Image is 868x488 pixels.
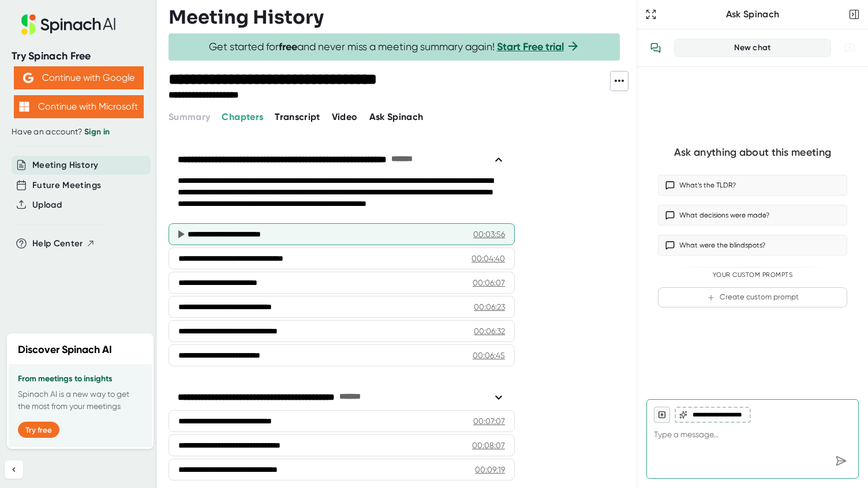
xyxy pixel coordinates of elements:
[658,287,847,307] button: Create custom prompt
[643,6,659,22] button: Expand to Ask Spinach page
[14,66,144,89] button: Continue with Google
[658,205,847,226] button: What decisions were made?
[209,40,580,54] span: Get started for and never miss a meeting summary again!
[275,111,320,122] span: Transcript
[32,159,98,172] button: Meeting History
[169,110,210,124] button: Summary
[32,237,95,250] button: Help Center
[682,43,824,53] div: New chat
[472,253,505,264] div: 00:04:40
[658,175,847,196] button: What’s the TLDR?
[497,40,564,53] a: Start Free trial
[18,374,143,384] h3: From meetings to insights
[23,73,33,83] img: Aehbyd4JwY73AAAAAElFTkSuQmCC
[32,179,101,192] button: Future Meetings
[12,50,145,63] div: Try Spinach Free
[473,277,505,288] div: 00:06:07
[369,110,424,124] button: Ask Spinach
[473,415,505,427] div: 00:07:07
[18,422,59,438] button: Try free
[659,9,846,20] div: Ask Spinach
[332,110,358,124] button: Video
[222,111,263,122] span: Chapters
[169,6,324,28] h3: Meeting History
[169,111,210,122] span: Summary
[830,451,851,471] div: Send message
[32,198,62,212] button: Upload
[84,127,110,137] a: Sign in
[474,325,505,337] div: 00:06:32
[369,111,424,122] span: Ask Spinach
[5,460,23,479] button: Collapse sidebar
[14,95,144,118] button: Continue with Microsoft
[658,235,847,256] button: What were the blindspots?
[473,350,505,361] div: 00:06:45
[674,146,831,159] div: Ask anything about this meeting
[32,237,83,250] span: Help Center
[18,388,143,412] p: Spinach AI is a new way to get the most from your meetings
[846,6,862,22] button: Close conversation sidebar
[279,40,297,53] b: free
[644,36,667,59] button: View conversation history
[472,440,505,451] div: 00:08:07
[275,110,320,124] button: Transcript
[18,342,112,358] h2: Discover Spinach AI
[658,271,847,279] div: Your Custom Prompts
[473,228,505,240] div: 00:03:56
[474,301,505,313] div: 00:06:23
[332,111,358,122] span: Video
[12,127,145,137] div: Have an account?
[475,464,505,475] div: 00:09:19
[222,110,263,124] button: Chapters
